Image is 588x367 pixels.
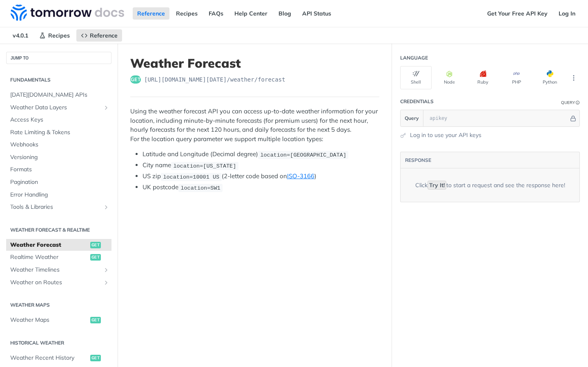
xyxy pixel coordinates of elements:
[143,161,379,170] li: City name
[6,89,111,101] a: [DATE][DOMAIN_NAME] APIs
[6,239,111,251] a: Weather Forecastget
[10,241,88,249] span: Weather Forecast
[90,355,101,361] span: get
[569,114,577,122] button: Hide
[143,150,379,159] li: Latitude and Longitude (Decimal degree)
[10,153,109,161] span: Versioning
[10,166,109,174] span: Formats
[133,7,169,20] a: Reference
[10,354,88,362] span: Weather Recent History
[6,201,111,213] a: Tools & LibrariesShow subpages for Tools & Libraries
[6,139,111,151] a: Webhooks
[6,226,111,234] h2: Weather Forecast & realtime
[6,126,111,139] a: Rate Limiting & Tokens
[561,99,575,106] div: Query
[501,66,532,89] button: PHP
[467,66,499,89] button: Ruby
[48,32,70,39] span: Recipes
[90,32,118,39] span: Reference
[405,115,419,122] span: Query
[8,29,33,42] span: v4.0.1
[415,181,565,190] div: Click to start a request and see the response here!
[230,7,272,20] a: Help Center
[258,151,348,159] code: location=[GEOGRAPHIC_DATA]
[6,314,111,326] a: Weather Mapsget
[10,279,101,287] span: Weather on Routes
[10,266,101,274] span: Weather Timelines
[570,74,577,82] svg: More ellipsis
[130,56,379,71] h1: Weather Forecast
[6,352,111,364] a: Weather Recent Historyget
[576,101,580,105] i: Information
[274,7,296,20] a: Blog
[90,254,101,261] span: get
[6,339,111,347] h2: Historical Weather
[10,141,109,149] span: Webhooks
[171,7,202,20] a: Recipes
[434,66,465,89] button: Node
[400,98,434,105] div: Credentials
[6,151,111,164] a: Versioning
[10,178,109,186] span: Pagination
[6,76,111,84] h2: Fundamentals
[554,7,580,20] a: Log In
[401,110,423,126] button: Query
[10,191,109,199] span: Error Handling
[10,91,109,99] span: [DATE][DOMAIN_NAME] APIs
[76,29,122,42] a: Reference
[103,104,109,111] button: Show subpages for Weather Data Layers
[425,110,569,126] input: apikey
[10,253,88,261] span: Realtime Weather
[6,52,111,64] button: JUMP TO
[11,4,124,21] img: Tomorrow.io Weather API Docs
[287,172,314,180] a: ISO-3166
[103,279,109,286] button: Show subpages for Weather on Routes
[178,184,223,192] code: location=SW1
[10,104,101,112] span: Weather Data Layers
[171,162,238,170] code: location=[US_STATE]
[298,7,336,20] a: API Status
[143,172,379,181] li: US zip (2-letter code based on )
[103,267,109,273] button: Show subpages for Weather Timelines
[6,176,111,188] a: Pagination
[405,156,432,164] button: RESPONSE
[568,72,580,84] button: More Languages
[10,116,109,124] span: Access Keys
[6,301,111,309] h2: Weather Maps
[6,114,111,126] a: Access Keys
[10,203,101,211] span: Tools & Libraries
[6,164,111,176] a: Formats
[534,66,566,89] button: Python
[204,7,228,20] a: FAQs
[6,251,111,263] a: Realtime Weatherget
[428,181,446,190] code: Try It!
[103,204,109,210] button: Show subpages for Tools & Libraries
[410,131,481,139] a: Log in to use your API keys
[130,75,141,84] span: get
[483,7,552,20] a: Get Your Free API Key
[6,189,111,201] a: Error Handling
[6,276,111,289] a: Weather on RoutesShow subpages for Weather on Routes
[161,173,222,181] code: location=10001 US
[130,107,379,144] p: Using the weather forecast API you can access up-to-date weather information for your location, i...
[561,99,580,106] div: QueryInformation
[90,317,101,323] span: get
[10,128,109,137] span: Rate Limiting & Tokens
[144,75,285,84] span: https://api.tomorrow.io/v4/weather/forecast
[143,183,379,192] li: UK postcode
[6,102,111,114] a: Weather Data LayersShow subpages for Weather Data Layers
[400,66,432,89] button: Shell
[10,316,88,324] span: Weather Maps
[90,242,101,248] span: get
[6,264,111,276] a: Weather TimelinesShow subpages for Weather Timelines
[400,54,428,62] div: Language
[35,29,74,42] a: Recipes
